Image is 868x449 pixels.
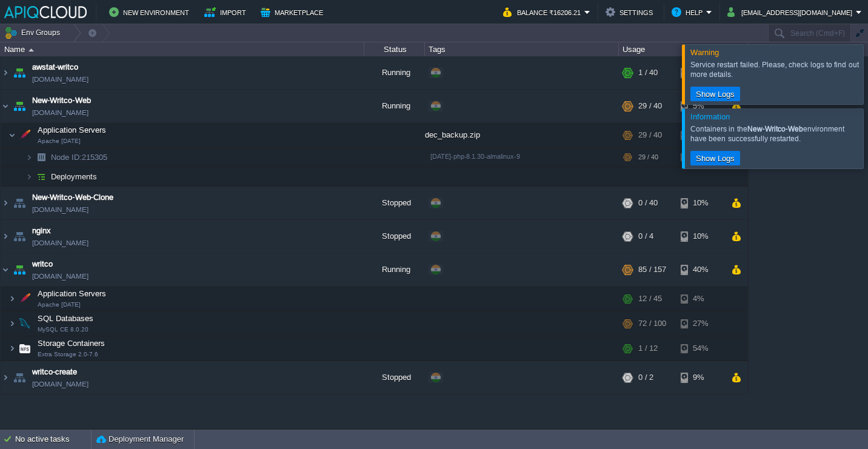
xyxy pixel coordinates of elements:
[32,191,113,204] a: New-Writco-Web-Clone
[727,5,856,19] button: [EMAIL_ADDRESS][DOMAIN_NAME]
[364,361,425,394] div: Stopped
[50,171,99,182] a: Deployments
[690,112,730,121] span: Information
[681,361,720,394] div: 9%
[33,167,50,186] img: AMDAwAAAACH5BAEAAAAALAAAAAABAAEAAAICRAEAOw==
[32,225,51,237] span: nginx
[38,138,81,145] span: Apache [DATE]
[638,220,653,253] div: 0 / 4
[690,60,860,79] div: Service restart failed. Please, check logs to find out more details.
[606,5,656,19] button: Settings
[681,311,720,336] div: 27%
[638,56,658,89] div: 1 / 40
[672,5,706,19] button: Help
[11,253,28,286] img: AMDAwAAAACH5BAEAAAAALAAAAAABAAEAAAICRAEAOw==
[681,287,720,311] div: 4%
[681,90,720,122] div: 5%
[690,124,860,144] div: Containers in the environment have been successfully restarted.
[1,42,364,56] div: Name
[681,148,720,167] div: 5%
[32,366,77,378] a: writco-create
[638,336,658,361] div: 1 / 12
[364,253,425,286] div: Running
[16,123,33,147] img: AMDAwAAAACH5BAEAAAAALAAAAAABAAEAAAICRAEAOw==
[32,270,88,282] a: [DOMAIN_NAME]
[204,5,250,19] button: Import
[681,56,720,89] div: 7%
[32,204,88,216] a: [DOMAIN_NAME]
[32,107,88,119] a: [DOMAIN_NAME]
[36,314,95,323] a: SQL DatabasesMySQL CE 8.0.20
[11,220,28,253] img: AMDAwAAAACH5BAEAAAAALAAAAAABAAEAAAICRAEAOw==
[681,123,720,147] div: 5%
[1,187,10,219] img: AMDAwAAAACH5BAEAAAAALAAAAAABAAEAAAICRAEAOw==
[638,311,666,336] div: 72 / 100
[50,152,109,162] a: Node ID:215305
[32,378,88,390] a: [DOMAIN_NAME]
[503,5,584,19] button: Balance ₹16206.21
[638,187,658,219] div: 0 / 40
[365,42,424,56] div: Status
[36,288,108,299] span: Application Servers
[681,336,720,361] div: 54%
[32,258,53,270] span: writco
[638,253,666,286] div: 85 / 157
[364,90,425,122] div: Running
[4,6,87,18] img: APIQCloud
[8,311,16,336] img: AMDAwAAAACH5BAEAAAAALAAAAAABAAEAAAICRAEAOw==
[50,152,109,162] span: 215305
[692,153,738,164] button: Show Logs
[32,73,88,85] a: [DOMAIN_NAME]
[25,148,33,167] img: AMDAwAAAACH5BAEAAAAALAAAAAABAAEAAAICRAEAOw==
[32,95,91,107] a: New-Writco-Web
[426,42,618,56] div: Tags
[28,48,34,52] img: AMDAwAAAACH5BAEAAAAALAAAAAABAAEAAAICRAEAOw==
[38,326,88,333] span: MySQL CE 8.0.20
[36,125,108,135] span: Application Servers
[364,220,425,253] div: Stopped
[33,148,50,167] img: AMDAwAAAACH5BAEAAAAALAAAAAABAAEAAAICRAEAOw==
[364,56,425,89] div: Running
[4,24,64,41] button: Env Groups
[690,48,719,57] span: Warning
[8,336,16,361] img: AMDAwAAAACH5BAEAAAAALAAAAAABAAEAAAICRAEAOw==
[11,187,28,219] img: AMDAwAAAACH5BAEAAAAALAAAAAABAAEAAAICRAEAOw==
[1,361,10,394] img: AMDAwAAAACH5BAEAAAAALAAAAAABAAEAAAICRAEAOw==
[638,123,662,147] div: 29 / 40
[11,56,28,89] img: AMDAwAAAACH5BAEAAAAALAAAAAABAAEAAAICRAEAOw==
[15,430,91,449] div: No active tasks
[425,123,619,147] div: dec_backup.zip
[96,433,184,445] button: Deployment Manager
[32,61,78,73] span: awstat-writco
[16,336,33,361] img: AMDAwAAAACH5BAEAAAAALAAAAAABAAEAAAICRAEAOw==
[619,42,747,56] div: Usage
[1,253,10,286] img: AMDAwAAAACH5BAEAAAAALAAAAAABAAEAAAICRAEAOw==
[364,187,425,219] div: Stopped
[1,90,10,122] img: AMDAwAAAACH5BAEAAAAALAAAAAABAAEAAAICRAEAOw==
[8,287,16,311] img: AMDAwAAAACH5BAEAAAAALAAAAAABAAEAAAICRAEAOw==
[36,313,95,324] span: SQL Databases
[36,338,107,348] span: Storage Containers
[32,237,88,249] a: [DOMAIN_NAME]
[109,5,193,19] button: New Environment
[681,187,720,219] div: 10%
[51,153,82,162] span: Node ID:
[16,287,33,311] img: AMDAwAAAACH5BAEAAAAALAAAAAABAAEAAAICRAEAOw==
[638,148,658,167] div: 29 / 40
[681,253,720,286] div: 40%
[747,125,803,133] b: New-Writco-Web
[692,88,738,99] button: Show Logs
[38,351,98,358] span: Extra Storage 2.0-7.6
[638,287,662,311] div: 12 / 45
[638,90,662,122] div: 29 / 40
[36,125,108,135] a: Application ServersApache [DATE]
[11,90,28,122] img: AMDAwAAAACH5BAEAAAAALAAAAAABAAEAAAICRAEAOw==
[36,339,107,348] a: Storage ContainersExtra Storage 2.0-7.6
[430,153,520,160] span: [DATE]-php-8.1.30-almalinux-9
[1,220,10,253] img: AMDAwAAAACH5BAEAAAAALAAAAAABAAEAAAICRAEAOw==
[681,220,720,253] div: 10%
